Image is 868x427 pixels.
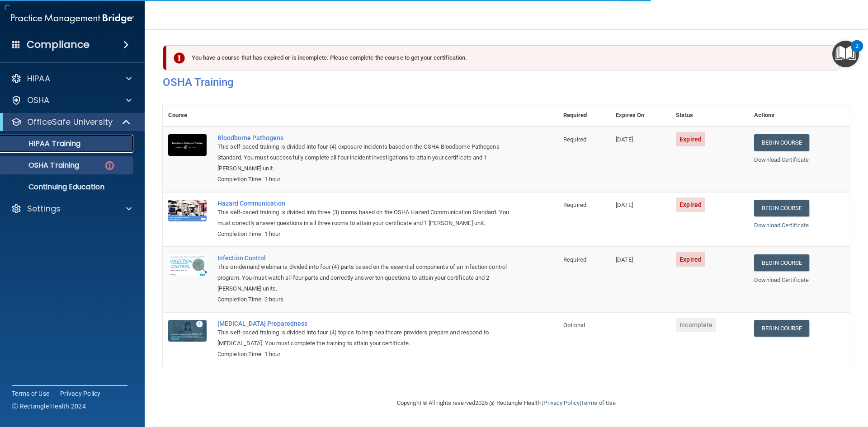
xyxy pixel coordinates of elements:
a: Begin Course [754,200,809,216]
th: Required [558,104,610,127]
a: Begin Course [754,134,809,151]
span: [DATE] [616,202,633,208]
a: Begin Course [754,254,809,271]
button: Open Resource Center, 2 new notifications [832,41,859,67]
p: HIPAA [27,73,50,84]
a: Settings [11,203,132,214]
p: HIPAA Training [6,139,80,148]
span: Required [563,202,586,208]
a: Privacy Policy [543,399,579,406]
a: Hazard Communication [217,200,513,207]
div: Completion Time: 1 hour [217,349,513,360]
div: You have a course that has expired or is incomplete. Please complete the course to get your certi... [166,45,840,70]
div: This self-paced training is divided into four (4) exposure incidents based on the OSHA Bloodborne... [217,141,513,174]
span: Required [563,136,586,143]
a: Bloodborne Pathogens [217,134,513,141]
span: [DATE] [616,256,633,263]
th: Status [670,104,749,127]
a: OSHA [11,95,132,106]
a: HIPAA [11,73,132,84]
a: Infection Control [217,254,513,262]
a: OfficeSafe University [11,117,131,127]
p: OSHA [27,95,50,106]
span: Expired [676,197,705,212]
th: Course [163,104,212,127]
p: OSHA Training [6,161,79,170]
div: This self-paced training is divided into four (4) topics to help healthcare providers prepare and... [217,327,513,349]
img: danger-circle.6113f641.png [104,160,115,171]
img: exclamation-circle-solid-danger.72ef9ffc.png [174,52,185,64]
a: Terms of Use [12,389,49,398]
h4: OSHA Training [163,76,850,89]
div: Completion Time: 1 hour [217,229,513,239]
span: Expired [676,252,705,267]
span: [DATE] [616,136,633,143]
a: Terms of Use [581,399,616,406]
div: This self-paced training is divided into three (3) rooms based on the OSHA Hazard Communication S... [217,207,513,229]
div: Copyright © All rights reserved 2025 @ Rectangle Health | | [341,389,671,418]
p: Continuing Education [6,183,129,192]
a: [MEDICAL_DATA] Preparedness [217,320,513,327]
img: PMB logo [11,9,134,28]
span: Expired [676,132,705,146]
span: Incomplete [676,318,716,332]
a: Download Certificate [754,277,809,283]
th: Expires On [610,104,670,127]
a: Download Certificate [754,156,809,163]
a: Download Certificate [754,222,809,229]
span: Optional [563,322,585,328]
div: 2 [855,46,859,58]
p: OfficeSafe University [27,117,113,127]
a: Privacy Policy [60,389,101,398]
h4: Compliance [27,38,90,51]
span: Ⓒ Rectangle Health 2024 [12,402,86,411]
div: This on-demand webinar is divided into four (4) parts based on the essential components of an inf... [217,262,513,294]
span: Required [563,256,586,263]
div: Completion Time: 1 hour [217,174,513,185]
p: Settings [27,203,61,214]
div: Completion Time: 2 hours [217,294,513,305]
a: Begin Course [754,320,809,337]
th: Actions [749,104,850,127]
